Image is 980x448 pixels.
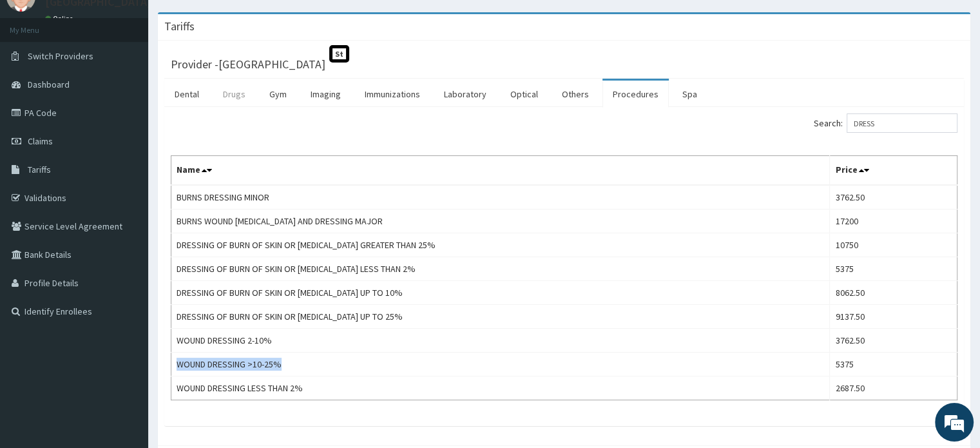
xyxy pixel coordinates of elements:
[259,81,297,108] a: Gym
[171,156,830,186] th: Name
[67,72,216,89] div: Chat with us now
[171,353,830,376] td: WOUND DRESSING >10-25%
[211,6,242,37] div: Minimize live chat window
[164,81,209,108] a: Dental
[171,233,830,257] td: DRESSING OF BURN OF SKIN OR [MEDICAL_DATA] GREATER THAN 25%
[814,113,957,133] label: Search:
[171,376,830,400] td: WOUND DRESSING LESS THAN 2%
[28,79,70,90] span: Dashboard
[75,139,178,269] span: We're online!
[830,185,957,209] td: 3762.50
[45,14,76,23] a: Online
[830,376,957,400] td: 2687.50
[171,329,830,353] td: WOUND DRESSING 2-10%
[354,81,430,108] a: Immunizations
[672,81,707,108] a: Spa
[830,305,957,329] td: 9137.50
[830,281,957,305] td: 8062.50
[28,164,51,175] span: Tariffs
[171,59,325,70] h3: Provider - [GEOGRAPHIC_DATA]
[434,81,497,108] a: Laboratory
[830,209,957,233] td: 17200
[847,113,957,133] input: Search:
[329,45,349,63] span: St
[171,281,830,305] td: DRESSING OF BURN OF SKIN OR [MEDICAL_DATA] UP TO 10%
[300,81,351,108] a: Imaging
[171,305,830,329] td: DRESSING OF BURN OF SKIN OR [MEDICAL_DATA] UP TO 25%
[830,156,957,186] th: Price
[171,185,830,209] td: BURNS DRESSING MINOR
[6,306,245,351] textarea: Type your message and hit 'Enter'
[164,21,195,32] h3: Tariffs
[830,233,957,257] td: 10750
[24,64,52,97] img: d_794563401_company_1708531726252_794563401
[28,50,93,62] span: Switch Providers
[552,81,599,108] a: Others
[830,353,957,376] td: 5375
[602,81,669,108] a: Procedures
[500,81,548,108] a: Optical
[171,257,830,281] td: DRESSING OF BURN OF SKIN OR [MEDICAL_DATA] LESS THAN 2%
[28,135,53,147] span: Claims
[830,257,957,281] td: 5375
[171,209,830,233] td: BURNS WOUND [MEDICAL_DATA] AND DRESSING MAJOR
[830,329,957,353] td: 3762.50
[213,81,256,108] a: Drugs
